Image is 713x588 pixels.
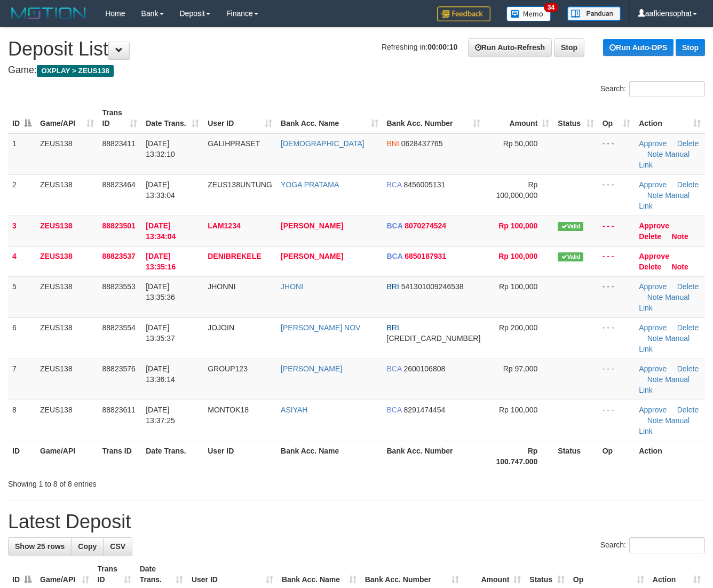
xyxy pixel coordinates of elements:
[208,180,272,189] span: ZEUS138UNTUNG
[8,511,705,533] h1: Latest Deposit
[677,364,699,373] a: Delete
[281,364,342,373] a: [PERSON_NAME]
[639,191,690,210] a: Manual Link
[36,359,98,400] td: ZEUS138
[677,406,699,414] a: Delete
[110,542,125,551] span: CSV
[281,180,339,189] a: YOGA PRATAMA
[71,537,104,555] a: Copy
[639,406,667,414] a: Approve
[647,416,663,425] a: Note
[403,364,445,373] span: Copy 2600106808 to clipboard
[15,542,65,551] span: Show 25 rows
[387,252,403,260] span: BCA
[403,406,445,414] span: Copy 8291474454 to clipboard
[639,293,690,312] a: Manual Link
[141,103,203,133] th: Date Trans.: activate to sort column ascending
[8,441,36,471] th: ID
[208,139,260,148] span: GALIHPRASET
[629,537,705,553] input: Search:
[36,174,98,216] td: ZEUS138
[598,317,635,359] td: - - -
[635,103,705,133] th: Action: activate to sort column ascending
[677,180,699,189] a: Delete
[401,282,464,291] span: Copy 541301009246538 to clipboard
[387,282,399,291] span: BRI
[146,252,176,271] span: [DATE] 13:35:16
[8,246,36,276] td: 4
[405,221,446,230] span: Copy 8070274524 to clipboard
[639,150,690,169] a: Manual Link
[208,221,240,230] span: LAM1234
[600,81,705,97] label: Search:
[383,441,485,471] th: Bank Acc. Number
[468,38,552,57] a: Run Auto-Refresh
[506,6,551,21] img: Button%20Memo.svg
[387,221,403,230] span: BCA
[98,441,142,471] th: Trans ID
[203,441,276,471] th: User ID
[281,139,365,148] a: [DEMOGRAPHIC_DATA]
[36,103,98,133] th: Game/API: activate to sort column ascending
[102,139,136,148] span: 88823411
[8,276,36,317] td: 5
[629,81,705,97] input: Search:
[401,139,443,148] span: Copy 0628437765 to clipboard
[36,400,98,441] td: ZEUS138
[635,441,705,471] th: Action
[203,103,276,133] th: User ID: activate to sort column ascending
[499,282,537,291] span: Rp 100,000
[639,375,690,394] a: Manual Link
[36,441,98,471] th: Game/API
[102,364,136,373] span: 88823576
[276,441,382,471] th: Bank Acc. Name
[146,139,175,158] span: [DATE] 13:32:10
[598,216,635,246] td: - - -
[603,39,674,56] a: Run Auto-DPS
[141,441,203,471] th: Date Trans.
[8,38,705,60] h1: Deposit List
[37,65,114,77] span: OXPLAY > ZEUS138
[598,103,635,133] th: Op: activate to sort column ascending
[567,6,621,21] img: panduan.png
[8,537,72,555] a: Show 25 rows
[498,221,537,230] span: Rp 100,000
[281,323,360,332] a: [PERSON_NAME] NOV
[639,139,667,148] a: Approve
[146,364,175,384] span: [DATE] 13:36:14
[8,359,36,400] td: 7
[553,103,598,133] th: Status: activate to sort column ascending
[146,221,176,241] span: [DATE] 13:34:04
[598,246,635,276] td: - - -
[36,246,98,276] td: ZEUS138
[387,406,402,414] span: BCA
[102,282,136,291] span: 88823553
[676,39,705,56] a: Stop
[598,400,635,441] td: - - -
[554,38,584,57] a: Stop
[208,323,234,332] span: JOJOIN
[281,252,343,260] a: [PERSON_NAME]
[405,252,446,260] span: Copy 6850187931 to clipboard
[102,406,136,414] span: 88823611
[647,375,663,384] a: Note
[677,323,699,332] a: Delete
[598,441,635,471] th: Op
[102,221,136,230] span: 88823501
[553,441,598,471] th: Status
[103,537,132,555] a: CSV
[8,216,36,246] td: 3
[8,400,36,441] td: 8
[496,180,537,200] span: Rp 100,000,000
[102,323,136,332] span: 88823554
[672,232,688,241] a: Note
[403,180,445,189] span: Copy 8456005131 to clipboard
[544,3,558,12] span: 34
[427,43,457,51] strong: 00:00:10
[598,174,635,216] td: - - -
[8,133,36,175] td: 1
[498,252,537,260] span: Rp 100,000
[639,364,667,373] a: Approve
[647,334,663,343] a: Note
[647,191,663,200] a: Note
